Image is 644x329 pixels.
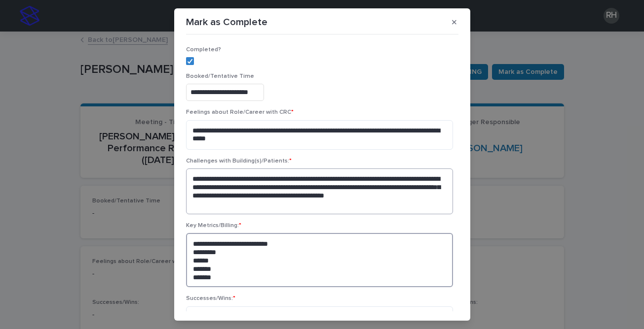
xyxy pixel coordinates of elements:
span: Successes/Wins: [186,296,235,301]
p: Mark as Complete [186,16,267,28]
span: Feelings about Role/Career with CRC [186,109,294,115]
span: Challenges with Building(s)/Patients: [186,158,292,164]
span: Key Metrics/Billing: [186,223,241,229]
span: Completed? [186,47,221,53]
span: Booked/Tentative Time [186,73,254,79]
